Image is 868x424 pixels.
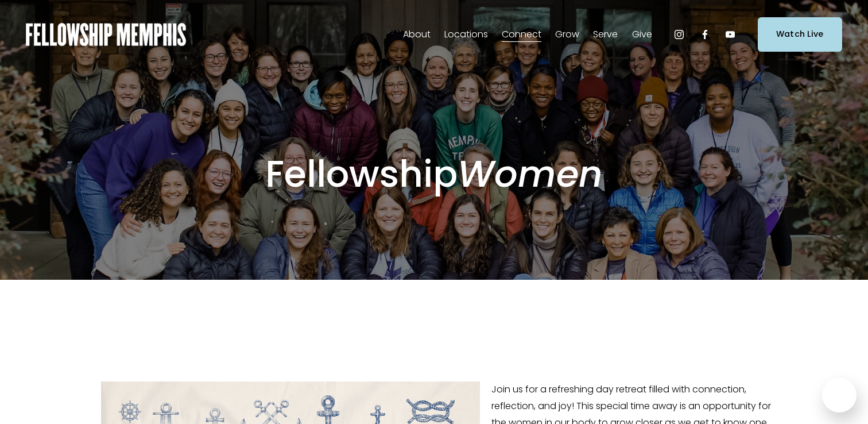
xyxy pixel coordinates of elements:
[699,29,711,40] a: Facebook
[593,25,618,44] a: folder dropdown
[673,29,685,40] a: Instagram
[458,148,603,199] em: Women
[555,26,579,43] span: Grow
[758,17,842,51] a: Watch Live
[632,25,652,44] a: folder dropdown
[502,25,541,44] a: folder dropdown
[444,26,488,43] span: Locations
[403,25,431,44] a: folder dropdown
[403,26,431,43] span: About
[593,26,618,43] span: Serve
[724,29,736,40] a: YouTube
[555,25,579,44] a: folder dropdown
[26,23,186,46] img: Fellowship Memphis
[444,25,488,44] a: folder dropdown
[502,26,541,43] span: Connect
[176,152,692,197] h1: Fellowship
[632,26,652,43] span: Give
